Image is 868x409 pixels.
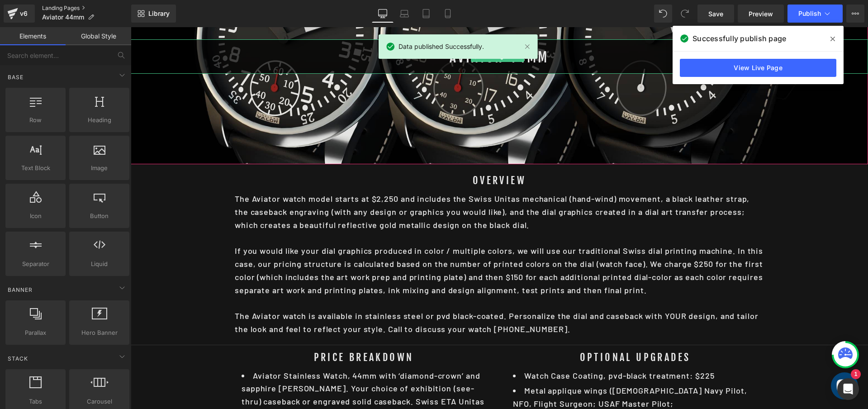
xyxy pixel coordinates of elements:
span: Stack [7,354,29,363]
a: View Live Page [680,59,836,77]
span: Liquid [72,259,127,269]
a: Desktop [372,5,394,23]
span: Publish [798,10,821,17]
span: Heading [72,115,127,125]
button: Publish [787,5,843,23]
span: Icon [8,211,63,221]
span: Carousel [72,397,127,406]
a: Global Style [66,27,131,45]
span: Successfully publish page [693,33,786,44]
li: Watch Case Coating, pvd-black treatment: $225 [382,342,626,355]
div: v6 [18,8,29,19]
div: Open Intercom Messenger [837,378,859,400]
a: Expand / Collapse [384,24,394,35]
li: Metal applique wings ([DEMOGRAPHIC_DATA] Navy Pilot, NFO, Flight Surgeon; USAF Master Pilot; [DEM... [382,357,626,396]
a: Tablet [415,5,437,23]
a: Mobile [437,5,459,23]
span: Tabs [8,397,63,406]
span: Heading [350,24,375,35]
button: Redo [676,5,694,23]
span: Text Block [8,163,63,173]
button: Undo [654,5,672,23]
span: Image [72,163,127,173]
a: v6 [4,5,35,23]
div: The Aviator watch model starts at $2,250 and includes the Swiss Unitas mechanical (hand-wind) mov... [104,165,633,309]
h3: Overview [104,147,633,161]
span: Base [7,73,24,81]
span: Button [72,211,127,221]
span: Preview [749,9,773,19]
span: Parallax [8,328,63,338]
button: More [846,5,864,23]
h3: Optional Upgrades [382,323,626,338]
span: Aviator 44mm [42,14,84,21]
span: Hero Banner [72,328,127,338]
a: New Library [131,5,176,23]
h3: Price Breakdown [111,323,355,338]
span: Banner [7,285,33,294]
span: Data published Successfully. [398,42,484,52]
span: Save [708,9,723,19]
a: Laptop [394,5,415,23]
span: Separator [8,259,63,269]
span: Library [148,10,170,18]
a: Landing Pages [42,5,131,12]
span: Row [8,115,63,125]
a: Preview [738,5,784,23]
